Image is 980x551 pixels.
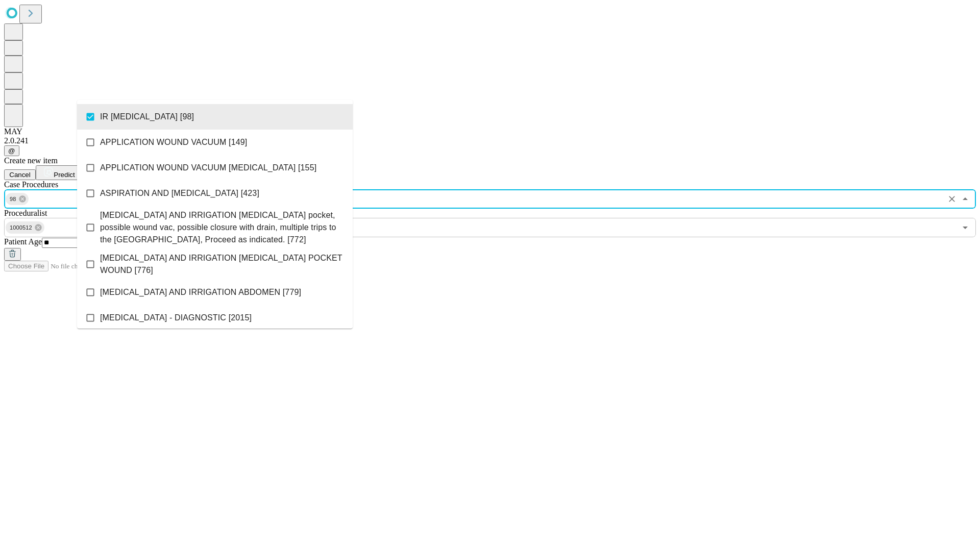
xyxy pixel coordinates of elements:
[945,192,959,206] button: Clear
[4,180,58,189] span: Scheduled Procedure
[36,165,83,180] button: Predict
[8,147,15,155] span: @
[100,162,316,174] span: APPLICATION WOUND VACUUM [MEDICAL_DATA] [155]
[958,192,972,206] button: Close
[6,193,20,205] span: 98
[4,136,976,145] div: 2.0.241
[4,209,47,217] span: Proceduralist
[958,220,972,235] button: Open
[100,111,194,123] span: IR [MEDICAL_DATA] [98]
[6,222,36,234] span: 1000512
[100,286,301,298] span: [MEDICAL_DATA] AND IRRIGATION ABDOMEN [779]
[100,136,247,148] span: APPLICATION WOUND VACUUM [149]
[9,171,31,179] span: Cancel
[6,221,44,234] div: 1000512
[100,312,252,324] span: [MEDICAL_DATA] - DIAGNOSTIC [2015]
[4,127,976,136] div: MAY
[4,156,58,165] span: Create new item
[4,169,36,180] button: Cancel
[100,252,345,277] span: [MEDICAL_DATA] AND IRRIGATION [MEDICAL_DATA] POCKET WOUND [776]
[6,193,29,205] div: 98
[54,171,75,179] span: Predict
[100,209,345,246] span: [MEDICAL_DATA] AND IRRIGATION [MEDICAL_DATA] pocket, possible wound vac, possible closure with dr...
[4,145,19,156] button: @
[4,237,42,246] span: Patient Age
[100,187,259,199] span: ASPIRATION AND [MEDICAL_DATA] [423]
